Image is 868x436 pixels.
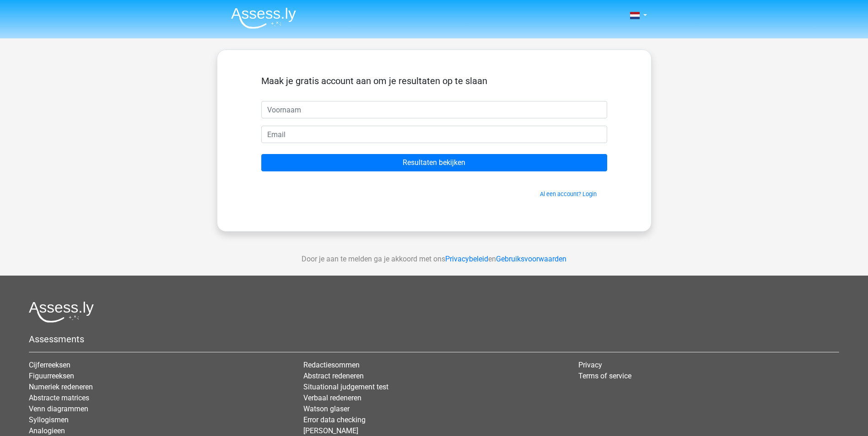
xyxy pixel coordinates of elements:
[261,75,607,86] h5: Maak je gratis account aan om je resultaten op te slaan
[540,191,597,197] a: Al een account? Login
[29,393,89,402] a: Abstracte matrices
[261,154,607,171] input: Resultaten bekijken
[303,372,364,380] a: Abstract redeneren
[29,361,70,369] a: Cijferreeksen
[29,301,94,323] img: Assessly logo
[303,415,366,424] a: Error data checking
[303,361,360,369] a: Redactiesommen
[29,334,839,345] h5: Assessments
[303,393,361,402] a: Verbaal redeneren
[261,101,607,118] input: Voornaam
[29,372,74,380] a: Figuurreeksen
[303,426,358,435] a: [PERSON_NAME]
[261,126,607,143] input: Email
[303,383,388,391] a: Situational judgement test
[578,361,602,369] a: Privacy
[303,404,350,413] a: Watson glaser
[445,255,488,263] a: Privacybeleid
[29,415,69,424] a: Syllogismen
[29,404,88,413] a: Venn diagrammen
[29,383,93,391] a: Numeriek redeneren
[231,7,296,29] img: Assessly
[496,255,566,263] a: Gebruiksvoorwaarden
[29,426,65,435] a: Analogieen
[578,372,631,380] a: Terms of service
